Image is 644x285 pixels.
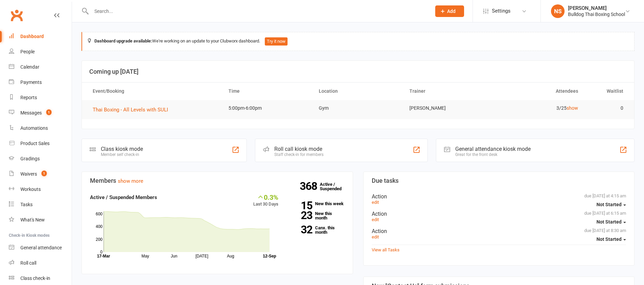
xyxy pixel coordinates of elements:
div: Roll call kiosk mode [274,146,324,152]
div: Product Sales [20,141,50,146]
a: Payments [9,75,72,90]
div: Calendar [20,64,39,70]
a: Workouts [9,182,72,197]
strong: Dashboard upgrade available: [94,38,152,43]
a: Automations [9,121,72,136]
button: Try it now [265,37,288,46]
div: Messages [20,110,42,115]
a: 368Active / Suspended [320,177,350,196]
h3: Due tasks [372,177,626,184]
h3: Members [90,177,345,184]
a: 23New this month [289,211,345,220]
a: Tasks [9,197,72,212]
h3: Coming up [DATE] [89,68,627,75]
a: Reports [9,90,72,105]
th: Location [313,83,403,100]
a: Dashboard [9,29,72,44]
div: 0.3% [253,193,278,201]
span: Thai Boxing - All Levels with SULI [93,107,168,113]
strong: 23 [289,210,312,220]
a: People [9,44,72,59]
button: Not Started [596,216,626,228]
div: Class kiosk mode [101,146,143,152]
div: General attendance kiosk mode [455,146,531,152]
th: Event/Booking [87,83,222,100]
a: Waivers 1 [9,166,72,182]
td: 5:00pm-6:00pm [222,100,313,116]
a: show more [118,178,143,184]
button: Add [435,5,464,17]
a: Roll call [9,255,72,271]
div: Workouts [20,186,41,192]
a: Gradings [9,151,72,166]
strong: 15 [289,200,312,211]
a: 32Canx. this month [289,226,345,234]
div: Gradings [20,156,40,161]
a: 15New this week [289,201,345,206]
span: 1 [41,171,47,176]
button: Not Started [596,233,626,245]
div: Payments [20,79,42,85]
div: We're working on an update to your Clubworx dashboard. [81,32,634,51]
span: Not Started [596,236,622,242]
th: Waitlist [584,83,629,100]
span: Not Started [596,202,622,207]
a: Messages 1 [9,105,72,121]
span: Settings [492,3,511,19]
th: Trainer [403,83,494,100]
td: [PERSON_NAME] [403,100,494,116]
div: General attendance [20,245,62,250]
div: Reports [20,95,37,100]
div: People [20,49,35,54]
div: Waivers [20,171,37,177]
div: Action [372,193,626,200]
th: Time [222,83,313,100]
a: View all Tasks [372,247,400,252]
td: 3/25 [494,100,584,116]
a: Product Sales [9,136,72,151]
a: What's New [9,212,72,228]
button: Thai Boxing - All Levels with SULI [93,106,173,114]
span: Not Started [596,219,622,225]
td: Gym [313,100,403,116]
a: Clubworx [8,7,25,24]
div: NS [551,4,565,18]
strong: 368 [300,181,320,191]
strong: 32 [289,225,312,235]
a: Calendar [9,59,72,75]
a: General attendance kiosk mode [9,240,72,255]
div: Staff check-in for members [274,152,324,157]
div: What's New [20,217,45,222]
td: 0 [584,100,629,116]
div: Great for the front desk [455,152,531,157]
span: Add [447,8,456,14]
div: Last 30 Days [253,193,278,208]
div: Dashboard [20,34,44,39]
div: Roll call [20,260,36,266]
div: [PERSON_NAME] [568,5,625,11]
div: Tasks [20,202,33,207]
div: Automations [20,125,48,131]
div: Action [372,211,626,217]
div: Bulldog Thai Boxing School [568,11,625,17]
strong: Active / Suspended Members [90,194,157,200]
div: Member self check-in [101,152,143,157]
div: Class check-in [20,275,50,281]
a: edit [372,217,379,222]
input: Search... [89,6,426,16]
a: show [567,105,578,111]
div: Action [372,228,626,234]
span: 1 [46,109,52,115]
a: edit [372,234,379,239]
a: edit [372,200,379,205]
th: Attendees [494,83,584,100]
button: Not Started [596,198,626,211]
